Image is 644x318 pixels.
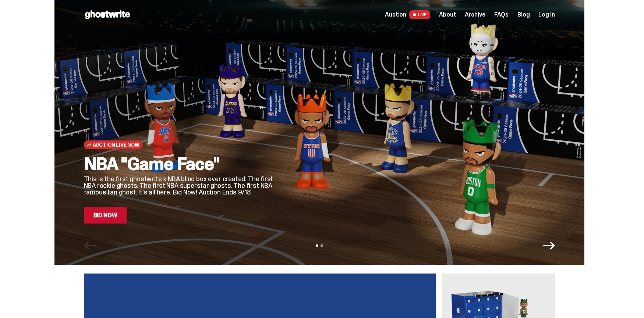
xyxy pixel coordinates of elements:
[321,244,323,247] button: View slide 2
[84,176,275,196] p: This is the first ghostwrite x NBA blind box ever created. The first NBA rookie ghosts. The first...
[543,240,555,251] button: Next
[517,12,530,18] a: Blog
[538,12,555,18] a: Log in
[385,10,430,19] a: Auction LIVE
[385,12,406,18] span: Auction
[465,12,485,18] a: Archive
[84,155,275,173] h2: NBA "Game Face"
[409,10,430,19] span: LIVE
[93,142,139,148] span: Auction Live Now
[84,207,127,224] a: Bid Now
[494,12,509,18] a: FAQs
[439,12,456,18] a: About
[316,244,318,247] button: View slide 1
